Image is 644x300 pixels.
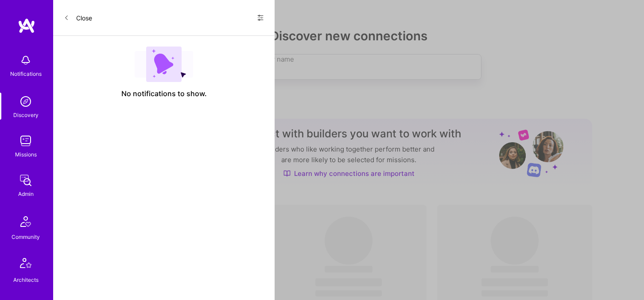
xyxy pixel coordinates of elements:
img: admin teamwork [17,171,35,189]
img: discovery [17,93,35,110]
span: No notifications to show. [121,89,207,98]
div: Discovery [13,110,39,120]
div: Community [12,232,40,242]
img: logo [18,18,35,34]
button: Close [64,11,92,25]
img: teamwork [17,132,35,150]
img: bell [17,51,35,69]
img: empty [135,47,193,82]
div: Notifications [10,69,42,78]
img: Community [15,211,36,232]
img: Architects [15,254,36,275]
div: Admin [18,189,34,199]
div: Architects [13,275,39,284]
div: Missions [15,150,37,159]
